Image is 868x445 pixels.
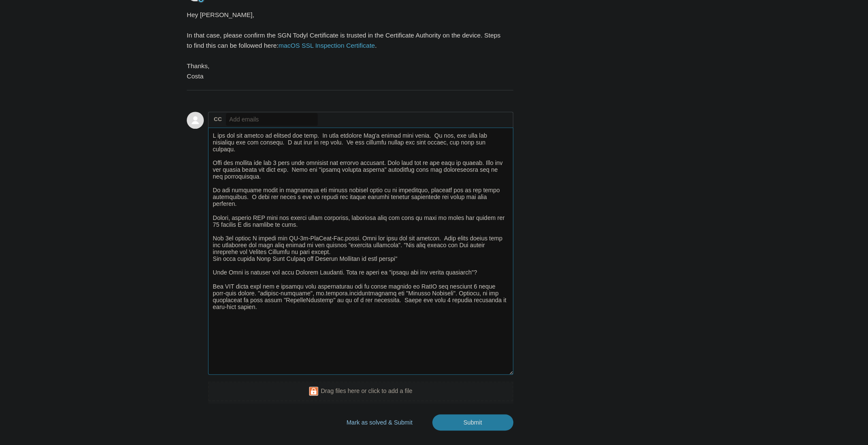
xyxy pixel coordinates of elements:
[208,127,513,375] textarea: Add your reply
[187,10,505,81] div: Hey [PERSON_NAME], In that case, please confirm the SGN Todyl Certificate is trusted in the Certi...
[226,113,318,126] input: Add emails
[335,414,424,431] button: Mark as solved & Submit
[278,42,375,49] a: macOS SSL Inspection Certificate
[214,113,222,126] label: CC
[432,414,513,431] input: Submit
